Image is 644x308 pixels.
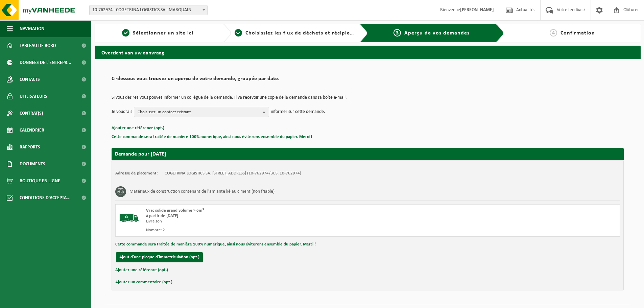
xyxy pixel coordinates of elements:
[122,29,129,37] span: 1
[460,7,494,13] strong: [PERSON_NAME]
[235,29,354,37] a: 2Choisissiez les flux de déchets et récipients
[112,107,132,117] p: Je voudrais
[165,171,301,176] td: COGETRINA LOGISTICS SA, [STREET_ADDRESS] (10-762974/BUS, 10-762974)
[129,186,275,197] h3: Matériaux de construction contenant de l'amiante lié au ciment (non friable)
[560,30,595,36] span: Confirmation
[133,30,193,36] span: Sélectionner un site ici
[20,105,43,122] span: Contrat(s)
[20,20,44,37] span: Navigation
[20,88,47,105] span: Utilisateurs
[112,124,164,133] button: Ajouter une référence (opt.)
[90,5,207,15] span: 10-762974 - COGETRINA LOGISTICS SA - MARQUAIN
[20,71,40,88] span: Contacts
[112,133,312,141] button: Cette commande sera traitée de manière 100% numérique, ainsi nous éviterons ensemble du papier. M...
[115,266,168,275] button: Ajouter une référence (opt.)
[20,172,60,189] span: Boutique en ligne
[550,29,557,37] span: 4
[146,208,204,213] span: Vrac solide grand volume > 6m³
[20,122,44,139] span: Calendrier
[245,30,358,36] span: Choisissiez les flux de déchets et récipients
[116,252,203,262] button: Ajout d'une plaque d'immatriculation (opt.)
[20,54,71,71] span: Données de l'entrepr...
[138,107,260,117] span: Choisissez un contact existant
[115,151,166,157] strong: Demande pour [DATE]
[404,30,470,36] span: Aperçu de vos demandes
[20,139,40,156] span: Rapports
[112,95,624,100] p: Si vous désirez vous pouvez informer un collègue de la demande. Il va recevoir une copie de la de...
[393,29,401,37] span: 3
[115,240,316,249] button: Cette commande sera traitée de manière 100% numérique, ainsi nous éviterons ensemble du papier. M...
[146,228,395,233] div: Nombre: 2
[20,156,45,172] span: Documents
[20,189,71,206] span: Conditions d'accepta...
[20,37,56,54] span: Tableau de bord
[119,208,139,228] img: BL-SO-LV.png
[271,107,325,117] p: informer sur cette demande.
[89,5,208,15] span: 10-762974 - COGETRINA LOGISTICS SA - MARQUAIN
[146,214,178,218] strong: à partir de [DATE]
[235,29,242,37] span: 2
[112,76,624,85] h2: Ci-dessous vous trouvez un aperçu de votre demande, groupée par date.
[134,107,269,117] button: Choisissez un contact existant
[115,278,172,287] button: Ajouter un commentaire (opt.)
[98,29,218,37] a: 1Sélectionner un site ici
[95,46,641,59] h2: Overzicht van uw aanvraag
[115,171,158,175] strong: Adresse de placement:
[146,219,395,224] div: Livraison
